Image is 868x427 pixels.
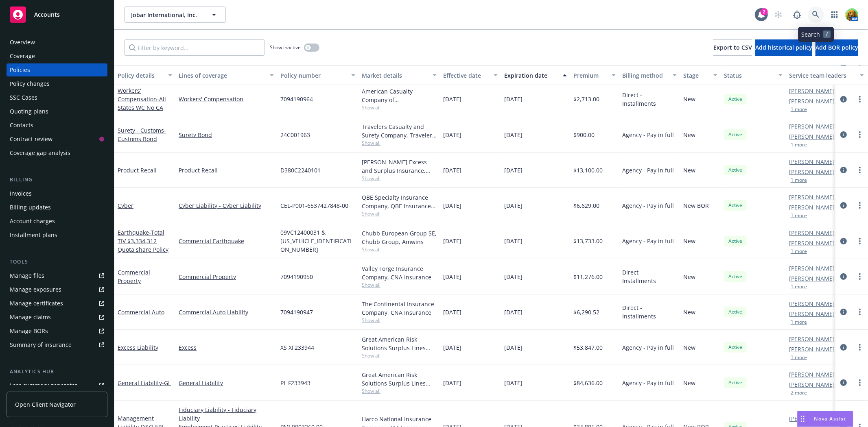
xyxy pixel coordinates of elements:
[10,379,77,392] div: Loss summary generator
[7,146,107,159] a: Coverage gap analysis
[504,343,523,352] span: [DATE]
[839,272,848,281] a: circleInformation
[839,342,848,352] a: circleInformation
[10,297,63,310] div: Manage certificates
[727,202,743,209] span: Active
[789,335,835,343] a: [PERSON_NAME]
[504,95,523,103] span: [DATE]
[443,131,461,139] span: [DATE]
[7,368,107,376] div: Analytics hub
[7,3,107,26] a: Accounts
[791,249,807,254] button: 1 more
[816,44,858,51] span: Add BOR policy
[789,299,835,308] a: [PERSON_NAME]
[683,166,695,174] span: New
[15,400,76,409] span: Open Client Navigator
[789,203,835,211] a: [PERSON_NAME]
[443,71,489,80] div: Effective date
[791,178,807,183] button: 1 more
[280,343,314,352] span: XS XF233944
[789,229,835,237] a: [PERSON_NAME]
[504,71,558,80] div: Expiration date
[814,415,846,422] span: Nova Assist
[362,87,437,104] div: American Casualty Company of [GEOGRAPHIC_DATA], [US_STATE], CNA Insurance
[789,7,805,23] a: Report a Bug
[277,65,359,85] button: Policy number
[362,335,437,352] div: Great American Risk Solutions Surplus Lines Insurance Company, Great American Insurance Group, Am...
[713,39,752,56] button: Export to CSV
[504,201,523,210] span: [DATE]
[362,300,437,317] div: The Continental Insurance Company, CNA Insurance
[443,343,461,352] span: [DATE]
[504,379,523,387] span: [DATE]
[727,166,743,174] span: Active
[118,87,166,111] a: Workers' Compensation
[622,166,674,174] span: Agency - Pay in full
[573,131,595,139] span: $900.00
[622,71,668,80] div: Billing method
[359,65,440,85] button: Market details
[10,36,35,49] div: Overview
[789,168,835,176] a: [PERSON_NAME]
[118,166,157,174] a: Product Recall
[280,71,346,80] div: Policy number
[573,379,603,387] span: $84,636.00
[118,379,171,387] a: General Liability
[362,352,437,359] span: Show all
[839,165,848,175] a: circleInformation
[789,380,835,389] a: [PERSON_NAME]
[179,405,274,423] a: Fiduciary Liability - Fiduciary Liability
[280,201,348,210] span: CEL-P001-6537427848-00
[362,388,437,394] span: Show all
[270,44,301,51] span: Show inactive
[179,343,274,352] a: Excess
[34,11,60,18] span: Accounts
[855,342,865,352] a: more
[789,274,835,283] a: [PERSON_NAME]
[504,237,523,245] span: [DATE]
[573,95,599,103] span: $2,713.00
[443,272,461,281] span: [DATE]
[789,264,835,272] a: [PERSON_NAME]
[118,71,163,80] div: Policy details
[7,91,107,104] a: SSC Cases
[362,139,437,146] span: Show all
[855,130,865,139] a: more
[683,131,695,139] span: New
[791,107,807,112] button: 1 more
[443,308,461,316] span: [DATE]
[443,379,461,387] span: [DATE]
[839,307,848,317] a: circleInformation
[683,71,708,80] div: Stage
[7,283,107,296] a: Manage exposures
[622,91,677,108] span: Direct - Installments
[791,390,807,395] button: 2 more
[118,229,168,253] a: Earthquake
[7,50,107,63] a: Coverage
[789,414,835,423] a: [PERSON_NAME]
[839,130,848,139] a: circleInformation
[179,237,274,245] a: Commercial Earthquake
[855,94,865,104] a: more
[727,96,743,103] span: Active
[683,308,695,316] span: New
[504,308,523,316] span: [DATE]
[7,338,107,351] a: Summary of insurance
[10,229,57,242] div: Installment plans
[10,187,32,200] div: Invoices
[10,201,51,214] div: Billing updates
[280,228,355,254] span: 09VC12400031 & [US_VEHICLE_IDENTIFICATION_NUMBER]
[7,379,107,392] a: Loss summary generator
[789,370,835,379] a: [PERSON_NAME]
[727,131,743,138] span: Active
[622,201,674,210] span: Agency - Pay in full
[179,95,274,103] a: Workers' Compensation
[789,193,835,201] a: [PERSON_NAME]
[839,236,848,246] a: circleInformation
[683,272,695,281] span: New
[10,311,51,324] div: Manage claims
[362,264,437,281] div: Valley Forge Insurance Company, CNA Insurance
[10,146,70,159] div: Coverage gap analysis
[791,355,807,360] button: 1 more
